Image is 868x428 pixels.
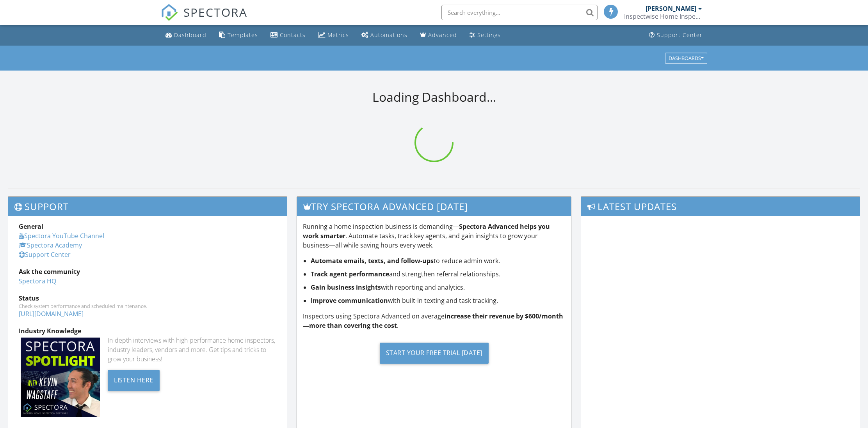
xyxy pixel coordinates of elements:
a: Automations (Basic) [358,28,411,42]
input: Search everything... [441,5,598,20]
strong: Spectora Advanced helps you work smarter [303,222,550,240]
strong: General [19,222,43,231]
h3: Support [8,197,287,216]
div: In-depth interviews with high-performance home inspectors, industry leaders, vendors and more. Ge... [108,336,276,364]
div: Settings [477,31,501,39]
div: Templates [228,31,258,39]
div: Metrics [327,31,349,39]
a: SPECTORA [161,11,247,27]
a: Settings [466,28,504,42]
a: Metrics [315,28,352,42]
span: SPECTORA [183,4,247,20]
p: Running a home inspection business is demanding— . Automate tasks, track key agents, and gain ins... [303,222,565,250]
li: and strengthen referral relationships. [311,269,565,279]
div: Contacts [280,31,306,39]
a: Spectora Academy [19,241,82,249]
img: Spectoraspolightmain [21,338,100,417]
div: Status [19,294,276,303]
div: Listen Here [108,370,160,391]
div: Check system performance and scheduled maintenance. [19,303,276,309]
a: Start Your Free Trial [DATE] [303,336,565,370]
p: Inspectors using Spectora Advanced on average . [303,311,565,330]
strong: increase their revenue by $600/month—more than covering the cost [303,312,563,330]
a: [URL][DOMAIN_NAME] [19,310,84,318]
a: Advanced [417,28,460,42]
a: Spectora HQ [19,277,56,285]
a: Support Center [646,28,706,42]
div: Advanced [428,31,457,39]
a: Contacts [267,28,309,42]
li: with built-in texting and task tracking. [311,296,565,305]
div: Start Your Free Trial [DATE] [380,343,489,364]
div: Automations [370,31,407,39]
div: Support Center [657,31,703,39]
strong: Automate emails, texts, and follow-ups [311,256,434,265]
a: Support Center [19,250,71,259]
li: with reporting and analytics. [311,283,565,292]
div: Inspectwise Home Inspections LLC [624,12,702,20]
a: Dashboard [162,28,210,42]
h3: Try spectora advanced [DATE] [297,197,571,216]
a: Listen Here [108,375,160,384]
div: Industry Knowledge [19,326,276,336]
strong: Improve communication [311,296,388,305]
a: Templates [216,28,261,42]
button: Dashboards [665,53,707,64]
div: [PERSON_NAME] [646,5,696,12]
div: Dashboard [174,31,206,39]
strong: Track agent performance [311,270,389,278]
a: Spectora YouTube Channel [19,232,104,240]
h3: Latest Updates [581,197,860,216]
img: The Best Home Inspection Software - Spectora [161,4,178,21]
div: Dashboards [669,55,704,61]
div: Ask the community [19,267,276,276]
li: to reduce admin work. [311,256,565,265]
strong: Gain business insights [311,283,381,292]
